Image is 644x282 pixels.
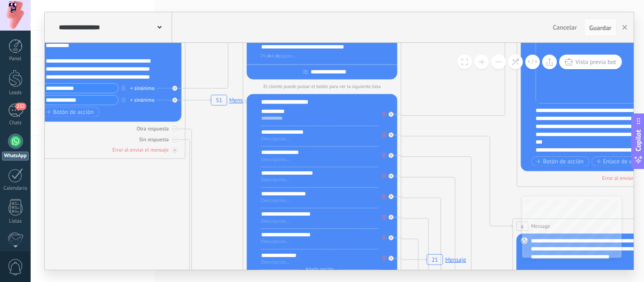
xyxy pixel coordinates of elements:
[2,185,29,192] div: Calendario
[575,58,616,66] span: Vista previa bot
[531,156,589,166] button: Botón de acción
[2,152,29,161] div: WhatsApp
[130,84,154,92] div: + sinónimo
[634,129,643,151] span: Copilot
[112,146,169,153] div: Error al enviar el mensaje
[553,23,577,32] span: Cancelar
[549,20,581,34] button: Cancelar
[596,158,640,164] span: Enlace de web
[536,158,583,164] span: Botón de acción
[559,55,622,69] button: Vista previa bot
[2,120,29,126] div: Chats
[15,103,26,110] span: 232
[41,107,99,117] button: Botón de acción
[46,109,93,115] span: Botón de acción
[302,266,338,273] span: Añadir opción
[2,56,29,62] div: Panel
[521,223,524,230] span: 6
[584,18,617,36] button: Guardar
[139,136,169,143] div: Sin respuesta
[2,90,29,96] div: Leads
[130,96,154,104] div: + sinónimo
[247,84,397,90] p: El cliente puede pulsar el botón para ver la siguiente lista
[2,218,29,225] div: Listas
[137,125,169,132] div: Otra respuesta
[589,24,611,31] span: Guardar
